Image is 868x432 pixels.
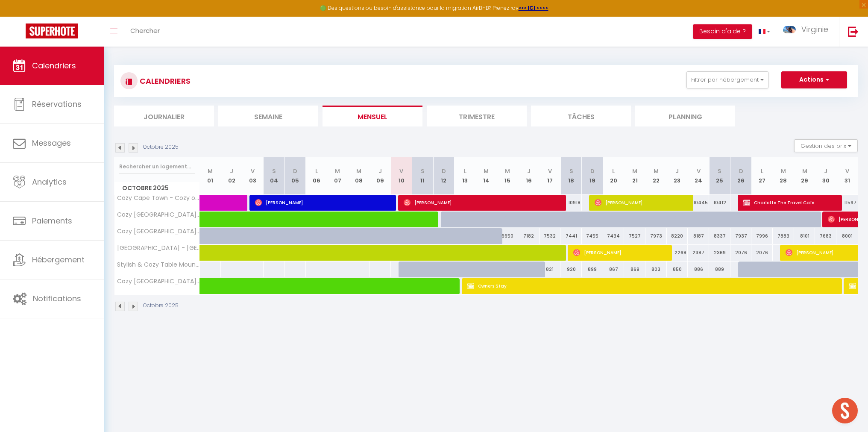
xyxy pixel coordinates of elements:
[645,228,667,244] div: 7973
[116,278,201,285] span: Cozy [GEOGRAPHIC_DATA] - Minimalistic & Spacious Vredehoek Gem
[783,26,796,33] img: ...
[404,194,560,211] span: [PERSON_NAME]
[832,398,858,423] div: Open chat
[801,24,828,35] span: Virginie
[327,157,349,195] th: 07
[709,157,730,195] th: 25
[794,139,858,152] button: Gestion des prix
[315,167,318,175] abbr: L
[667,228,688,244] div: 8220
[519,4,548,12] a: >>> ICI <<<<
[264,157,285,195] th: 04
[116,212,201,218] span: Cozy [GEOGRAPHIC_DATA] - [GEOGRAPHIC_DATA]
[124,17,166,47] a: Chercher
[116,262,201,268] span: Stylish & Cozy Table Mountain Cottage w/ fireplace
[518,228,540,244] div: 7182
[442,167,446,175] abbr: D
[560,195,582,211] div: 10918
[751,245,773,261] div: 2076
[595,194,687,211] span: [PERSON_NAME]
[32,138,71,148] span: Messages
[675,167,679,175] abbr: J
[284,157,306,195] th: 05
[815,157,836,195] th: 30
[709,195,730,211] div: 10412
[32,99,82,109] span: Réservations
[32,60,76,71] span: Calendriers
[645,262,667,277] div: 803
[433,157,455,195] th: 12
[603,157,625,195] th: 20
[560,262,582,277] div: 920
[688,228,709,244] div: 8187
[730,157,752,195] th: 26
[848,26,859,37] img: logout
[560,228,582,244] div: 7441
[230,167,233,175] abbr: J
[143,143,179,151] p: Octobre 2025
[33,293,81,304] span: Notifications
[794,157,815,195] th: 29
[348,157,369,195] th: 08
[272,167,276,175] abbr: S
[32,176,67,187] span: Analytics
[836,157,858,195] th: 31
[824,167,827,175] abbr: J
[709,245,730,261] div: 2369
[130,26,160,35] span: Chercher
[306,157,327,195] th: 06
[119,159,195,174] input: Rechercher un logement...
[730,245,752,261] div: 2076
[143,302,179,310] p: Octobre 2025
[531,106,631,126] li: Tâches
[773,228,794,244] div: 7883
[114,182,199,194] span: Octobre 2025
[540,262,561,277] div: 821
[369,157,391,195] th: 09
[221,157,242,195] th: 02
[427,106,527,126] li: Trimestre
[603,262,625,277] div: 867
[255,194,390,211] span: [PERSON_NAME]
[391,157,412,195] th: 10
[815,228,836,244] div: 7683
[138,71,191,91] h3: CALENDRIERS
[836,195,858,211] div: 11597
[781,167,786,175] abbr: M
[743,194,836,211] span: Charlotte The Travel Cafe
[569,167,573,175] abbr: S
[412,157,433,195] th: 11
[26,24,78,38] img: Super Booking
[730,228,752,244] div: 7937
[116,228,201,235] span: Cozy [GEOGRAPHIC_DATA] - New ! [GEOGRAPHIC_DATA]
[688,262,709,277] div: 886
[200,157,221,195] th: 01
[251,167,255,175] abbr: V
[667,157,688,195] th: 23
[667,262,688,277] div: 850
[323,106,422,126] li: Mensuel
[582,157,603,195] th: 19
[777,17,839,47] a: ... Virginie
[484,167,489,175] abbr: M
[505,167,510,175] abbr: M
[688,195,709,211] div: 10445
[709,262,730,277] div: 889
[293,167,297,175] abbr: D
[242,157,264,195] th: 03
[612,167,615,175] abbr: L
[697,167,701,175] abbr: V
[116,245,201,251] span: [GEOGRAPHIC_DATA] - [GEOGRAPHIC_DATA] - 300° Cityscape Views
[32,254,85,265] span: Hébergement
[527,167,531,175] abbr: J
[603,228,625,244] div: 7434
[582,262,603,277] div: 899
[688,157,709,195] th: 24
[464,167,466,175] abbr: L
[739,167,743,175] abbr: D
[802,167,807,175] abbr: M
[718,167,721,175] abbr: S
[654,167,659,175] abbr: M
[421,167,425,175] abbr: S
